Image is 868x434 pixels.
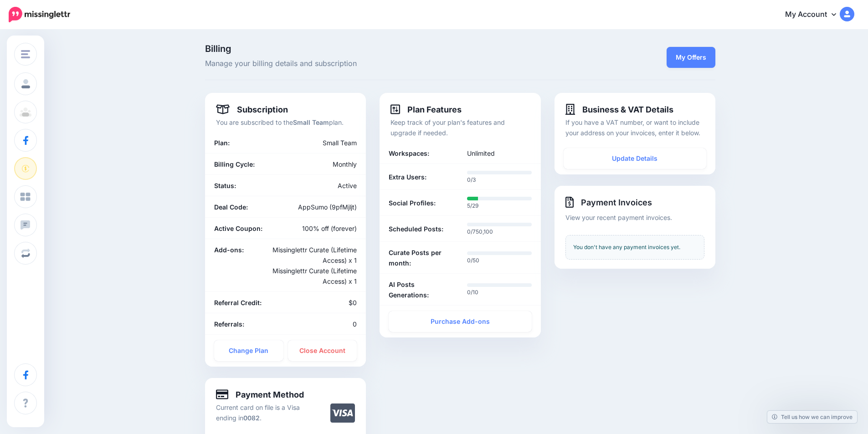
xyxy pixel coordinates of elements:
div: $0 [286,297,364,308]
div: You don't have any payment invoices yet. [565,235,704,260]
img: menu.png [21,50,30,58]
p: 5/29 [467,201,532,210]
b: Referral Credit: [214,299,262,306]
b: AI Posts Generations: [389,279,453,300]
p: 0/50 [467,256,532,265]
b: Small Team [293,118,329,126]
div: Active [286,180,364,191]
b: Extra Users: [389,172,426,182]
p: If you have a VAT number, or want to include your address on your invoices, enter it below. [565,117,704,138]
p: 0/750,100 [467,227,532,236]
h4: Payment Method [216,389,304,400]
div: AppSumo (9pfMjljt) [286,202,364,212]
h4: Payment Invoices [565,197,704,208]
p: You are subscribed to the plan. [216,117,355,128]
b: Social Profiles: [389,198,436,208]
span: 0 [353,320,357,328]
span: Manage your billing details and subscription [205,58,541,70]
p: 0/10 [467,288,532,297]
b: Active Coupon: [214,225,262,232]
b: Scheduled Posts: [389,224,443,234]
p: View your recent payment invoices. [565,212,704,223]
b: Plan: [214,139,230,147]
div: Unlimited [460,148,539,158]
img: Missinglettr [9,7,70,22]
h4: Subscription [216,104,288,115]
a: My Offers [667,47,715,68]
div: Missinglettr Curate (Lifetime Access) x 1 Missinglettr Curate (Lifetime Access) x 1 [259,245,364,286]
b: Curate Posts per month: [389,247,453,268]
a: Close Account [288,340,357,361]
b: Referrals: [214,320,244,328]
b: 0082 [243,414,260,422]
div: Small Team [259,138,364,148]
div: 100% off (forever) [286,223,364,234]
a: Update Details [564,148,706,169]
b: Deal Code: [214,203,248,211]
b: Workspaces: [389,148,429,158]
b: Add-ons: [214,246,244,254]
b: Billing Cycle: [214,160,255,168]
b: Status: [214,182,236,189]
a: Purchase Add-ons [389,311,531,332]
div: Monthly [286,159,364,169]
span: Billing [205,44,541,53]
h4: Business & VAT Details [565,104,673,115]
p: 0/3 [467,175,532,184]
h4: Plan Features [390,104,462,115]
p: Keep track of your plan's features and upgrade if needed. [390,117,529,138]
a: My Account [776,4,854,26]
a: Change Plan [214,340,283,361]
a: Tell us how we can improve [767,411,857,423]
p: Current card on file is a Visa ending in . [216,402,317,423]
